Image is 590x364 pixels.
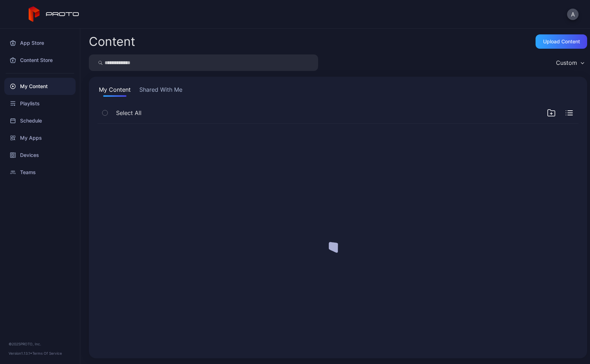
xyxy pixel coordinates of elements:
a: Schedule [4,112,76,129]
a: Teams [4,164,76,181]
a: App Store [4,34,76,52]
button: Shared With Me [138,85,184,97]
a: Devices [4,147,76,164]
div: Content [89,35,135,48]
span: Select All [116,109,141,117]
button: Custom [552,54,587,71]
a: My Content [4,78,76,95]
a: Content Store [4,52,76,69]
div: Upload Content [543,39,580,44]
button: A [567,9,579,20]
button: My Content [97,85,132,97]
a: My Apps [4,129,76,147]
div: © 2025 PROTO, Inc. [9,341,71,347]
button: Upload Content [536,34,587,49]
a: Playlists [4,95,76,112]
span: Version 1.13.1 • [9,351,32,355]
div: Custom [556,59,577,66]
a: Terms Of Service [32,351,62,355]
